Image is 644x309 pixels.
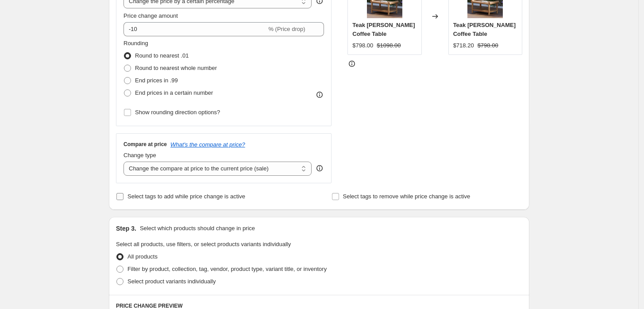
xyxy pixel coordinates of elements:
span: Change type [123,152,156,158]
span: Select tags to add while price change is active [127,193,245,200]
span: Filter by product, collection, tag, vendor, product type, variant title, or inventory [127,266,327,272]
span: Price change amount [123,12,178,19]
span: All products [127,253,158,260]
span: End prices in .99 [135,77,178,84]
span: Select all products, use filters, or select products variants individually [116,241,291,247]
span: Teak [PERSON_NAME] Coffee Table [453,22,516,37]
span: End prices in a certain number [135,89,213,96]
h3: Compare at price [123,141,167,148]
span: Teak [PERSON_NAME] Coffee Table [352,22,415,37]
div: help [315,164,324,173]
span: Select product variants individually [127,278,216,285]
span: Round to nearest .01 [135,52,189,59]
button: What's the compare at price? [170,141,245,148]
span: Round to nearest whole number [135,65,217,71]
span: % (Price drop) [268,26,305,32]
h2: Step 3. [116,224,136,233]
strike: $798.00 [478,41,498,50]
span: Select tags to remove while price change is active [343,193,470,200]
input: -15 [123,22,266,36]
div: $798.00 [352,41,373,50]
strike: $1098.00 [377,41,401,50]
p: Select which products should change in price [140,224,255,233]
span: Show rounding direction options? [135,109,220,116]
div: $718.20 [453,41,474,50]
span: Rounding [123,40,148,46]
